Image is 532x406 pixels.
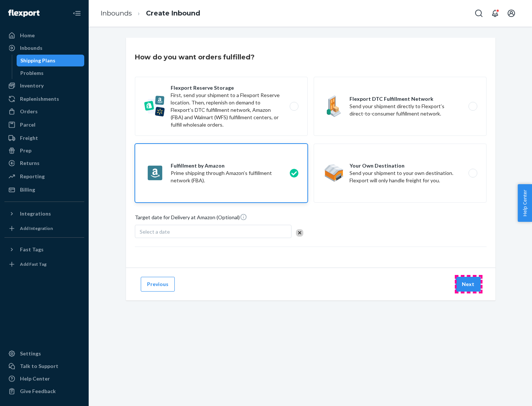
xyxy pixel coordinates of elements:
[20,121,35,128] div: Parcel
[20,350,41,357] div: Settings
[20,186,35,193] div: Billing
[4,258,84,270] a: Add Fast Tag
[146,9,200,17] a: Create Inbound
[69,6,84,21] button: Close Navigation
[4,42,84,54] a: Inbounds
[20,95,59,103] div: Replenishments
[17,67,85,79] a: Problems
[20,159,40,167] div: Returns
[20,82,44,89] div: Inventory
[20,173,45,180] div: Reporting
[4,208,84,220] button: Integrations
[518,184,532,222] button: Help Center
[20,362,58,370] div: Talk to Support
[4,119,84,131] a: Parcel
[20,375,50,382] div: Help Center
[135,52,255,62] h3: How do you want orders fulfilled?
[4,145,84,156] a: Prep
[456,277,481,292] button: Next
[20,147,31,154] div: Prep
[20,44,42,52] div: Inbounds
[4,171,84,182] a: Reporting
[504,6,519,21] button: Open account menu
[20,261,47,267] div: Add Fast Tag
[4,385,84,397] button: Give Feedback
[141,277,175,292] button: Previous
[4,132,84,144] a: Freight
[4,93,84,105] a: Replenishments
[4,373,84,385] a: Help Center
[20,108,38,115] div: Orders
[20,57,55,64] div: Shipping Plans
[20,388,56,395] div: Give Feedback
[4,244,84,255] button: Fast Tags
[20,134,38,142] div: Freight
[20,246,44,253] div: Fast Tags
[17,55,85,66] a: Shipping Plans
[20,210,51,217] div: Integrations
[100,9,132,17] a: Inbounds
[4,360,84,372] a: Talk to Support
[20,225,53,231] div: Add Integration
[95,3,206,24] ol: breadcrumbs
[135,213,247,224] span: Target date for Delivery at Amazon (Optional)
[4,106,84,117] a: Orders
[4,348,84,359] a: Settings
[20,32,35,39] div: Home
[140,228,170,235] span: Select a date
[471,6,486,21] button: Open Search Box
[4,184,84,196] a: Billing
[4,223,84,234] a: Add Integration
[4,80,84,92] a: Inventory
[4,157,84,169] a: Returns
[20,69,44,77] div: Problems
[8,10,40,17] img: Flexport logo
[488,6,502,21] button: Open notifications
[4,30,84,41] a: Home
